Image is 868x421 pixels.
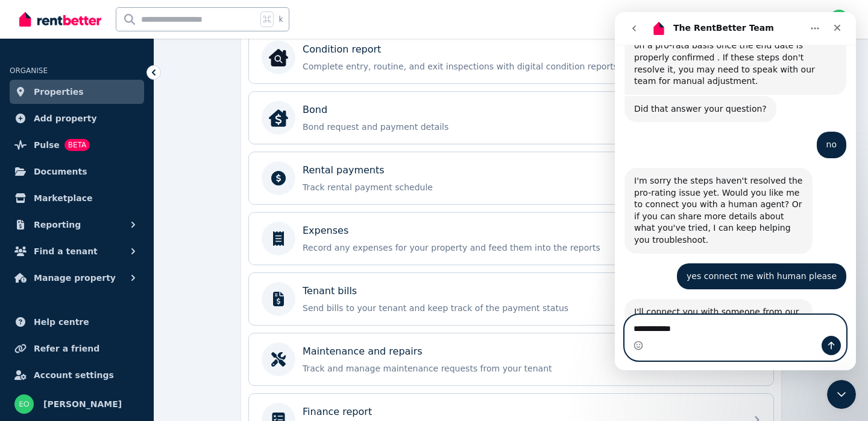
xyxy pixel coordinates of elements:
[10,80,144,104] a: Properties
[34,191,92,205] span: Marketplace
[303,181,739,193] p: Track rental payment schedule
[249,92,773,144] a: BondBondBond request and payment details
[10,310,144,334] a: Help centre
[34,244,98,259] span: Find a tenant
[34,368,114,382] span: Account settings
[303,163,385,178] p: Rental payments
[303,60,739,72] p: Complete entry, routine, and exit inspections with digital condition reports
[10,287,198,361] div: I'll connect you with someone from our team now. Meanwhile, could you please share any additional...
[43,397,122,411] span: [PERSON_NAME]
[249,273,773,325] a: Tenant billsSend bills to your tenant and keep track of the payment status
[10,66,48,75] span: ORGANISE
[19,294,188,353] div: I'll connect you with someone from our team now. Meanwhile, could you please share any additional...
[303,242,739,254] p: Record any expenses for your property and feed them into the reports
[10,186,144,210] a: Marketplace
[10,106,144,130] a: Add property
[269,48,288,67] img: Condition report
[19,329,28,338] button: Emoji picker
[10,159,144,184] a: Documents
[303,284,357,298] p: Tenant bills
[34,85,84,99] span: Properties
[34,138,60,152] span: Pulse
[249,213,773,265] a: ExpensesRecord any expenses for your property and feed them into the reports
[10,213,144,237] button: Reporting
[34,271,116,285] span: Manage property
[303,362,739,374] p: Track and manage maintenance requests from your tenant
[249,31,773,83] a: Condition reportCondition reportComplete entry, routine, and exit inspections with digital condit...
[303,302,739,314] p: Send bills to your tenant and keep track of the payment status
[34,341,99,356] span: Refer a friend
[829,10,849,29] img: Ezechiel Orski-Ritchie
[303,405,372,419] p: Finance report
[34,217,81,232] span: Reporting
[269,108,288,127] img: Bond
[303,344,423,359] p: Maintenance and repairs
[34,164,87,179] span: Documents
[207,324,226,343] button: Send a message…
[10,336,144,361] a: Refer a friend
[615,12,856,370] iframe: Intercom live chat
[10,133,144,157] a: PulseBETA
[249,333,773,385] a: Maintenance and repairsTrack and manage maintenance requests from your tenant
[14,394,34,414] img: Ezechiel Orski-Ritchie
[303,42,381,57] p: Condition report
[34,315,89,329] span: Help centre
[34,111,97,126] span: Add property
[827,380,856,409] iframe: Intercom live chat
[278,14,283,24] span: k
[10,266,144,290] button: Manage property
[303,103,327,117] p: Bond
[10,239,144,263] button: Find a tenant
[19,10,101,28] img: RentBetter
[303,121,739,133] p: Bond request and payment details
[249,152,773,204] a: Rental paymentsTrack rental payment schedule
[10,287,231,387] div: The RentBetter Team says…
[10,303,231,324] textarea: Message…
[303,223,348,238] p: Expenses
[64,139,90,151] span: BETA
[10,363,144,387] a: Account settings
